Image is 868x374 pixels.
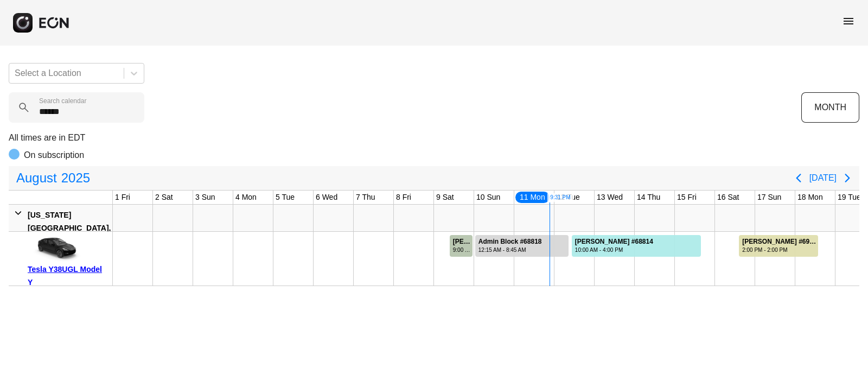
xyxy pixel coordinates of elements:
[314,191,340,204] div: 6 Wed
[354,191,378,204] div: 7 Thu
[571,232,702,257] div: Rented for 4 days by curtis dorsey Current status is confirmed
[809,168,837,188] button: [DATE]
[788,167,809,189] button: Previous page
[14,167,59,189] span: August
[635,191,662,204] div: 14 Thu
[273,191,297,204] div: 5 Tue
[28,208,111,248] div: [US_STATE][GEOGRAPHIC_DATA], [GEOGRAPHIC_DATA]
[394,191,413,204] div: 8 Fri
[453,238,472,246] div: [PERSON_NAME] #68686
[9,131,859,144] p: All times are in EDT
[755,191,783,204] div: 17 Sun
[59,167,92,189] span: 2025
[715,191,741,204] div: 16 Sat
[449,232,474,257] div: Rented for 1 days by rich wagner Current status is completed
[738,232,819,257] div: Rented for 2 days by Nanzhong Deng Current status is verified
[10,167,97,189] button: August2025
[474,191,502,204] div: 10 Sun
[28,263,108,289] div: Tesla Y38UGL Model Y
[39,97,86,105] label: Search calendar
[193,191,218,204] div: 3 Sun
[153,191,175,204] div: 2 Sat
[595,191,625,204] div: 13 Wed
[575,238,653,246] div: [PERSON_NAME] #68814
[742,238,817,246] div: [PERSON_NAME] #69432
[801,92,859,123] button: MONTH
[478,238,542,246] div: Admin Block #68818
[478,246,542,254] div: 12:15 AM - 8:45 AM
[742,246,817,254] div: 2:00 PM - 2:00 PM
[28,236,82,263] img: car
[842,15,855,28] span: menu
[514,191,551,204] div: 11 Mon
[675,191,699,204] div: 15 Fri
[453,246,472,254] div: 9:00 AM - 11:30 PM
[837,167,858,189] button: Next page
[575,246,653,254] div: 10:00 AM - 4:00 PM
[113,191,132,204] div: 1 Fri
[554,191,582,204] div: 12 Tue
[24,149,84,162] p: On subscription
[233,191,259,204] div: 4 Mon
[434,191,456,204] div: 9 Sat
[795,191,825,204] div: 18 Mon
[835,191,863,204] div: 19 Tue
[475,232,569,257] div: Rented for 3 days by Admin Block Current status is rental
